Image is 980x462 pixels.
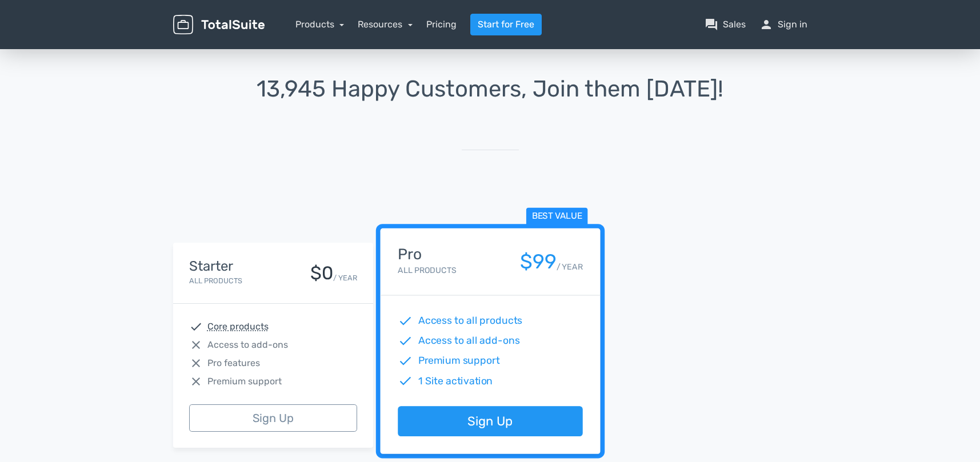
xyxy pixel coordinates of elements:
span: Access to add-ons [207,338,288,352]
span: Access to all add-ons [418,334,519,348]
a: personSign in [759,18,807,31]
h4: Pro [398,246,456,263]
abbr: Core products [207,320,269,334]
span: Premium support [418,353,499,368]
small: All Products [189,276,242,285]
a: Sign Up [398,407,582,437]
small: / YEAR [333,272,357,283]
span: Premium support [207,375,282,388]
h4: Starter [189,259,242,274]
span: check [189,320,203,334]
span: Pro features [207,356,260,370]
span: check [398,373,413,388]
small: All Products [398,266,456,275]
span: close [189,338,203,352]
span: Best value [526,208,587,226]
small: / YEAR [556,261,582,273]
a: Start for Free [470,14,542,35]
span: question_answer [705,18,718,31]
a: Sign Up [189,404,357,432]
span: person [759,18,773,31]
span: check [398,353,413,368]
img: TotalSuite for WordPress [173,15,265,35]
span: Access to all products [418,314,522,328]
a: question_answerSales [705,18,746,31]
div: $0 [310,263,333,283]
span: check [398,334,413,348]
h1: 13,945 Happy Customers, Join them [DATE]! [173,77,807,102]
span: close [189,356,203,370]
div: $99 [519,251,556,273]
span: check [398,314,413,328]
a: Pricing [426,18,457,31]
span: 1 Site activation [418,373,493,388]
a: Resources [358,19,413,30]
a: Products [295,19,345,30]
span: close [189,375,203,388]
